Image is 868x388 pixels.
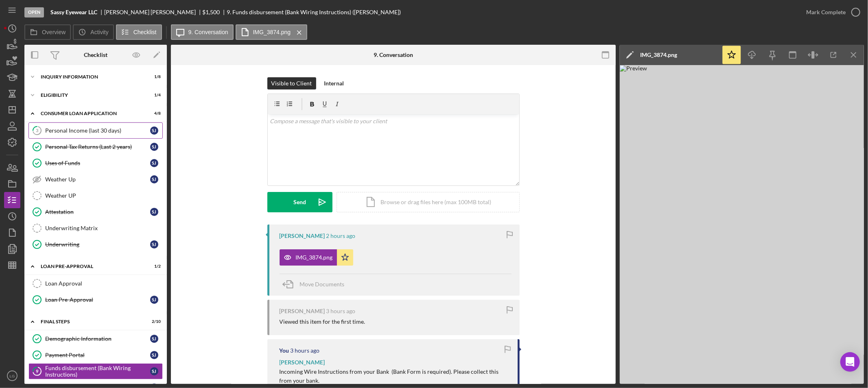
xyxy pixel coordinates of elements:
[24,24,71,40] button: Overview
[41,93,140,98] div: Eligibility
[41,74,140,79] div: Inquiry Information
[28,122,163,139] a: 3Personal Income (last 30 days)SJ
[620,65,864,384] img: Preview
[280,368,500,384] span: Incoming Wire Instructions from your Bank (Bank Form is required). Please collect this from your ...
[326,308,356,314] time: 2025-10-03 15:39
[267,192,332,212] button: Send
[150,335,158,343] div: S J
[171,24,234,40] button: 9. Conversation
[150,351,158,359] div: S J
[45,365,150,378] div: Funds disbursement (Bank Wiring Instructions)
[320,77,348,89] button: Internal
[280,308,325,314] div: [PERSON_NAME]
[146,319,161,324] div: 2 / 10
[45,336,150,342] div: Demographic Information
[45,160,150,166] div: Uses of Funds
[293,192,306,212] div: Send
[10,374,15,378] text: LG
[146,74,161,79] div: 1 / 8
[296,254,333,261] div: IMG_3874.png
[45,176,150,183] div: Weather Up
[280,249,353,266] button: IMG_3874.png
[28,363,163,379] a: 9Funds disbursement (Bank Wiring Instructions)SJ
[267,77,316,89] button: Visible to Client
[236,24,308,40] button: IMG_3874.png
[45,209,150,215] div: Attestation
[150,126,158,135] div: S J
[41,264,140,269] div: Loan Pre-Approval
[280,274,353,294] button: Move Documents
[28,292,163,308] a: Loan Pre-ApprovalSJ
[28,171,163,187] a: Weather UpSJ
[271,77,312,89] div: Visible to Client
[227,9,401,15] div: 9. Funds disbursement (Bank Wiring Instructions) ([PERSON_NAME])
[116,24,162,40] button: Checklist
[28,236,163,253] a: UnderwritingSJ
[42,29,66,35] label: Overview
[28,331,163,347] a: Demographic InformationSJ
[50,9,97,15] b: Sassy Eyewear LLC
[150,367,158,375] div: S J
[28,347,163,363] a: Payment PortalSJ
[374,52,413,58] div: 9. Conversation
[324,77,344,89] div: Internal
[84,52,107,58] div: Checklist
[73,24,114,40] button: Activity
[45,225,162,231] div: Underwriting Matrix
[150,159,158,167] div: S J
[280,347,289,354] div: You
[45,352,150,358] div: Payment Portal
[840,352,860,372] div: Open Intercom Messenger
[28,139,163,155] a: Personal Tax Returns (Last 2 years)SJ
[24,7,44,17] div: Open
[45,144,150,150] div: Personal Tax Returns (Last 2 years)
[150,240,158,248] div: S J
[806,4,846,20] div: Mark Complete
[146,111,161,116] div: 4 / 8
[41,111,140,116] div: Consumer Loan Application
[280,359,325,366] span: [PERSON_NAME]
[150,208,158,216] div: S J
[45,127,150,134] div: Personal Income (last 30 days)
[45,192,162,199] div: Weather UP
[280,233,325,239] div: [PERSON_NAME]
[28,155,163,171] a: Uses of FundsSJ
[253,29,291,35] label: IMG_3874.png
[28,204,163,220] a: AttestationSJ
[28,220,163,236] a: Underwriting Matrix
[188,29,228,35] label: 9. Conversation
[45,296,150,303] div: Loan Pre-Approval
[291,347,320,354] time: 2025-10-03 14:51
[150,296,158,304] div: S J
[28,187,163,204] a: Weather UP
[300,281,345,288] span: Move Documents
[45,241,150,248] div: Underwriting
[4,368,20,384] button: LG
[36,128,38,133] tspan: 3
[146,264,161,269] div: 1 / 2
[133,29,157,35] label: Checklist
[150,143,158,151] div: S J
[640,52,677,58] div: IMG_3874.png
[36,368,39,374] tspan: 9
[203,9,220,15] span: $1,500
[28,275,163,292] a: Loan Approval
[798,4,864,20] button: Mark Complete
[326,233,356,239] time: 2025-10-03 15:49
[90,29,108,35] label: Activity
[41,319,140,324] div: FINAL STEPS
[280,318,365,325] div: Viewed this item for the first time.
[45,280,162,287] div: Loan Approval
[150,175,158,183] div: S J
[146,93,161,98] div: 1 / 4
[104,9,203,15] div: [PERSON_NAME] [PERSON_NAME]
